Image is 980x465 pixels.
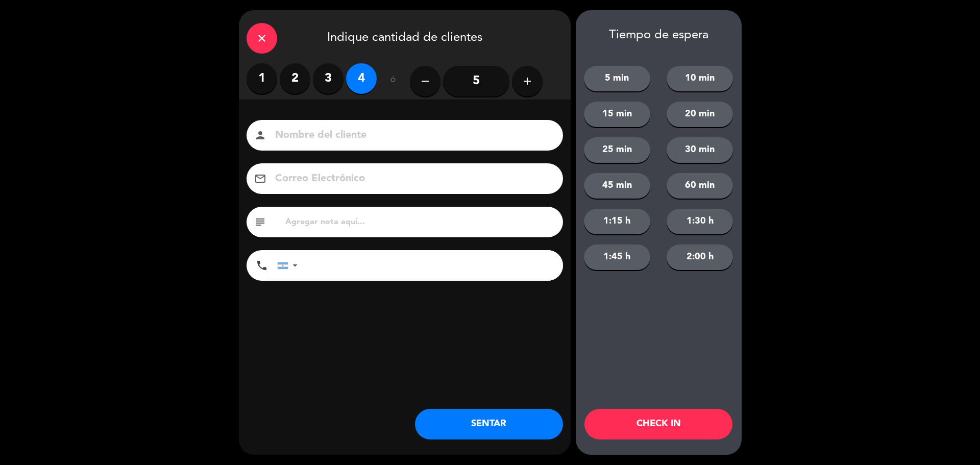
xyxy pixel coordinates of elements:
[278,251,301,280] div: Argentina: +54
[254,129,266,141] i: person
[667,102,733,127] button: 20 min
[576,28,742,43] div: Tiempo de espera
[274,127,550,144] input: Nombre del cliente
[584,409,732,439] button: CHECK IN
[313,63,344,94] label: 3
[280,63,310,94] label: 2
[254,173,266,185] i: email
[377,63,410,99] div: ó
[667,137,733,163] button: 30 min
[346,63,377,94] label: 4
[410,66,440,96] button: remove
[584,137,650,163] button: 25 min
[239,10,571,63] div: Indique cantidad de clientes
[667,173,733,199] button: 60 min
[584,173,650,199] button: 45 min
[584,244,650,270] button: 1:45 h
[254,216,266,228] i: subject
[274,170,550,188] input: Correo Electrónico
[419,75,431,87] i: remove
[415,409,563,439] button: SENTAR
[667,244,733,270] button: 2:00 h
[247,63,277,94] label: 1
[667,209,733,234] button: 1:30 h
[284,215,555,229] input: Agregar nota aquí...
[584,209,650,234] button: 1:15 h
[512,66,543,96] button: add
[667,66,733,91] button: 10 min
[256,32,268,44] i: close
[584,102,650,127] button: 15 min
[584,66,650,91] button: 5 min
[521,75,533,87] i: add
[256,259,268,272] i: phone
